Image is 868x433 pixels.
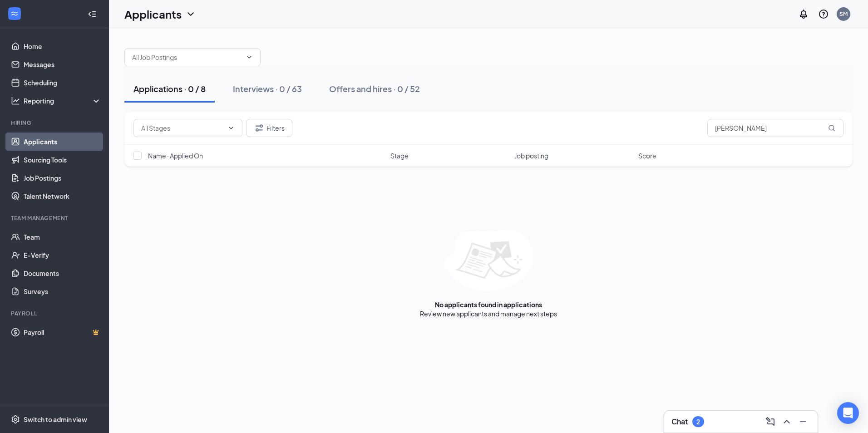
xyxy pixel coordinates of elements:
[329,83,420,94] div: Offers and hires · 0 / 52
[185,9,196,20] svg: ChevronDown
[796,414,810,429] button: Minimize
[11,214,99,222] div: Team Management
[246,119,292,137] button: Filter Filters
[765,416,776,427] svg: ComposeMessage
[227,124,235,132] svg: ChevronDown
[696,418,700,426] div: 2
[233,83,302,94] div: Interviews · 0 / 63
[781,416,792,427] svg: ChevronUp
[839,10,848,18] div: SM
[24,415,87,424] div: Switch to admin view
[444,230,533,291] img: empty-state
[798,9,809,20] svg: Notifications
[707,119,843,137] input: Search in applications
[24,133,101,151] a: Applicants
[11,119,99,127] div: Hiring
[124,6,182,22] h1: Applicants
[638,151,656,160] span: Score
[24,264,101,282] a: Documents
[798,416,809,427] svg: Minimize
[671,417,688,427] h3: Chat
[254,123,265,133] svg: Filter
[435,300,542,309] div: No applicants found in applications
[818,9,829,20] svg: QuestionInfo
[24,96,102,105] div: Reporting
[24,74,101,92] a: Scheduling
[132,52,242,62] input: All Job Postings
[11,415,20,424] svg: Settings
[24,151,101,169] a: Sourcing Tools
[24,37,101,55] a: Home
[88,10,97,19] svg: Collapse
[141,123,224,133] input: All Stages
[24,169,101,187] a: Job Postings
[24,323,101,341] a: PayrollCrown
[24,55,101,74] a: Messages
[514,151,548,160] span: Job posting
[133,83,206,94] div: Applications · 0 / 8
[148,151,203,160] span: Name · Applied On
[24,187,101,205] a: Talent Network
[11,96,20,105] svg: Analysis
[828,124,835,132] svg: MagnifyingGlass
[24,228,101,246] a: Team
[10,9,19,18] svg: WorkstreamLogo
[24,282,101,300] a: Surveys
[420,309,557,318] div: Review new applicants and manage next steps
[779,414,794,429] button: ChevronUp
[24,246,101,264] a: E-Verify
[11,310,99,317] div: Payroll
[246,54,253,61] svg: ChevronDown
[763,414,778,429] button: ComposeMessage
[837,402,859,424] div: Open Intercom Messenger
[390,151,409,160] span: Stage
